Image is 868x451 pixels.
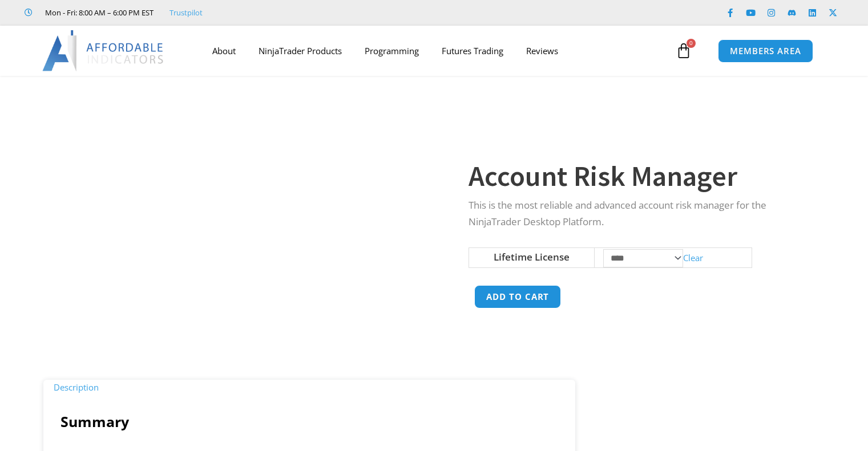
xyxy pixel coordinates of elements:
[42,30,165,71] img: LogoAI | Affordable Indicators – NinjaTrader
[730,47,801,55] span: MEMBERS AREA
[494,250,570,263] label: Lifetime License
[430,38,515,64] a: Futures Trading
[201,38,673,64] nav: Menu
[43,375,109,400] a: Description
[469,197,802,230] p: This is the most reliable and advanced account risk manager for the NinjaTrader Desktop Platform.
[515,38,570,64] a: Reviews
[474,285,561,308] button: Add to cart
[169,6,203,19] a: Trustpilot
[42,6,154,19] span: Mon - Fri: 8:00 AM – 6:00 PM EST
[659,34,709,67] a: 0
[353,38,430,64] a: Programming
[247,38,353,64] a: NinjaTrader Products
[718,39,813,63] a: MEMBERS AREA
[687,39,696,48] span: 0
[60,413,559,430] h4: Summary
[469,156,802,196] h1: Account Risk Manager
[201,38,247,64] a: About
[683,251,703,263] a: Clear options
